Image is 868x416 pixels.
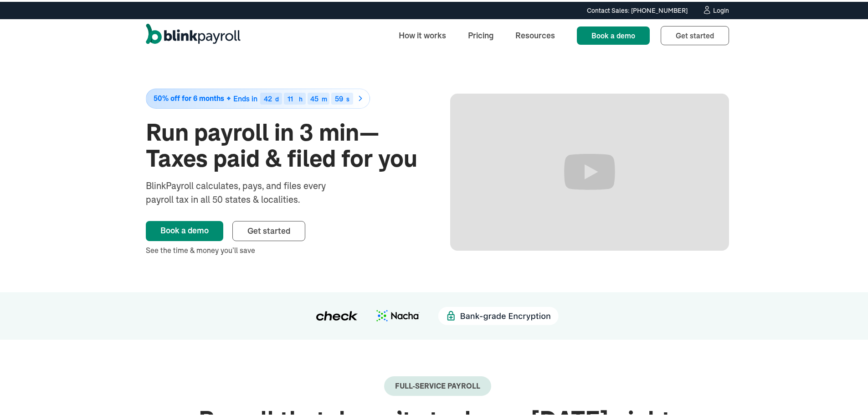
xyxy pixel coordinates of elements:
[702,4,729,14] a: Login
[247,224,290,234] span: Get started
[299,94,303,100] div: h
[146,87,425,107] a: 50% off for 6 monthsEnds in42d11h45m59s
[146,243,425,254] div: See the time & money you’ll save
[676,29,714,38] span: Get started
[395,380,480,389] div: Full-Service payroll
[591,29,635,38] span: Book a demo
[275,94,279,100] div: d
[146,118,425,170] h1: Run payroll in 3 min—Taxes paid & filed for you
[154,93,224,100] span: 50% off for 6 months
[450,92,729,249] iframe: Run Payroll in 3 min with BlinkPayroll
[577,25,650,43] a: Book a demo
[346,94,349,100] div: s
[146,177,350,205] div: BlinkPayroll calculates, pays, and files every payroll tax in all 50 states & localities.
[146,22,241,46] a: home
[310,92,318,101] span: 45
[508,24,562,43] a: Resources
[264,92,272,101] span: 42
[288,92,293,101] span: 11
[391,24,453,43] a: How it works
[661,24,729,43] a: Get started
[461,24,501,43] a: Pricing
[233,92,257,101] span: Ends in
[146,219,223,239] a: Book a demo
[335,92,343,101] span: 59
[713,5,729,12] div: Login
[322,94,327,100] div: m
[232,219,305,239] a: Get started
[587,4,688,14] div: Contact Sales: [PHONE_NUMBER]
